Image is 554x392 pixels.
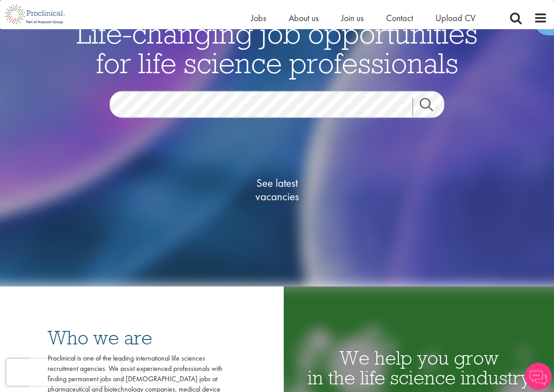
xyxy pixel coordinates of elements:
[284,348,554,388] h1: We help you grow in the life science industry
[289,12,319,24] a: About us
[76,15,478,81] span: Life-changing job opportunities for life science professionals
[48,328,223,348] h3: Who we are
[386,12,413,24] a: Contact
[251,12,266,24] a: Jobs
[413,98,451,116] a: Job search submit button
[341,12,364,24] a: Join us
[232,176,322,203] span: See latest vacancies
[435,12,475,24] a: Upload CV
[525,363,552,390] img: Chatbot
[232,141,322,239] a: See latestvacancies
[6,359,121,386] iframe: reCAPTCHA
